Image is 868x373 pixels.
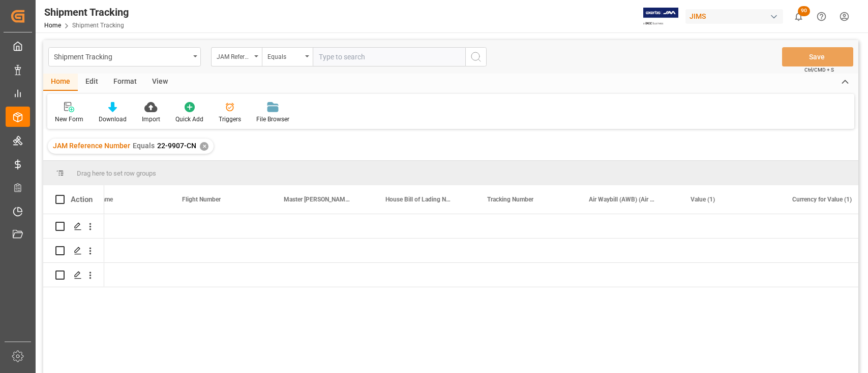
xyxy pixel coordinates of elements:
[53,142,130,150] span: JAM Reference Number
[211,47,262,66] button: open menu
[44,5,129,20] div: Shipment Tracking
[643,8,678,25] img: Exertis%20JAM%20-%20Email%20Logo.jpg_1722504956.jpg
[804,66,834,74] span: Ctrl/CMD + S
[200,142,208,151] div: ✕
[465,47,487,66] button: search button
[792,196,852,203] span: Currency for Value (1)
[685,9,783,24] div: JIMS
[133,142,155,150] span: Equals
[43,239,104,263] div: Press SPACE to select this row.
[219,115,241,124] div: Triggers
[284,196,352,203] span: Master [PERSON_NAME] of Lading Number
[385,196,454,203] span: House Bill of Lading Number
[44,22,61,29] a: Home
[78,74,106,91] div: Edit
[691,196,715,203] span: Value (1)
[487,196,533,203] span: Tracking Number
[313,47,465,66] input: Type to search
[77,169,156,177] span: Drag here to set row groups
[106,74,144,91] div: Format
[262,47,313,66] button: open menu
[798,6,810,16] span: 90
[43,74,78,91] div: Home
[782,47,853,66] button: Save
[685,7,787,26] button: JIMS
[99,115,127,124] div: Download
[142,115,160,124] div: Import
[144,74,175,91] div: View
[43,214,104,239] div: Press SPACE to select this row.
[71,195,93,204] div: Action
[182,196,221,203] span: Flight Number
[157,142,196,150] span: 22-9907-CN
[54,50,190,62] div: Shipment Tracking
[217,50,251,61] div: JAM Reference Number
[267,50,302,61] div: Equals
[787,5,810,28] button: show 90 new notifications
[589,196,657,203] span: Air Waybill (AWB) (Air Courier)
[43,263,104,287] div: Press SPACE to select this row.
[175,115,203,124] div: Quick Add
[810,5,833,28] button: Help Center
[256,115,289,124] div: File Browser
[55,115,83,124] div: New Form
[48,47,201,66] button: open menu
